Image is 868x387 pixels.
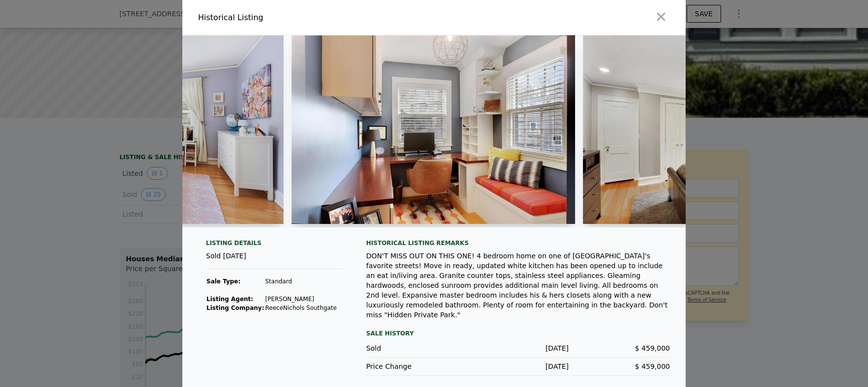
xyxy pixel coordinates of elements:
div: DON'T MISS OUT ON THIS ONE! 4 bedroom home on one of [GEOGRAPHIC_DATA]'s favorite streets! Move i... [366,251,670,320]
div: Historical Listing remarks [366,239,670,247]
strong: Sale Type: [206,278,240,285]
td: [PERSON_NAME] [264,295,337,304]
div: Historical Listing [198,12,430,24]
span: $ 459,000 [635,362,670,370]
div: Listing Details [206,239,343,251]
img: Property Img [583,35,867,224]
strong: Listing Agent: [206,296,253,303]
td: Standard [264,277,337,286]
strong: Listing Company: [206,304,264,311]
div: Sold [DATE] [206,251,343,269]
div: [DATE] [467,361,569,371]
div: Sale History [366,328,670,339]
td: ReeceNichols Southgate [264,304,337,312]
div: Sold [366,343,467,353]
div: [DATE] [467,343,569,353]
img: Property Img [291,35,575,224]
div: Price Change [366,361,467,371]
span: $ 459,000 [635,344,670,352]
